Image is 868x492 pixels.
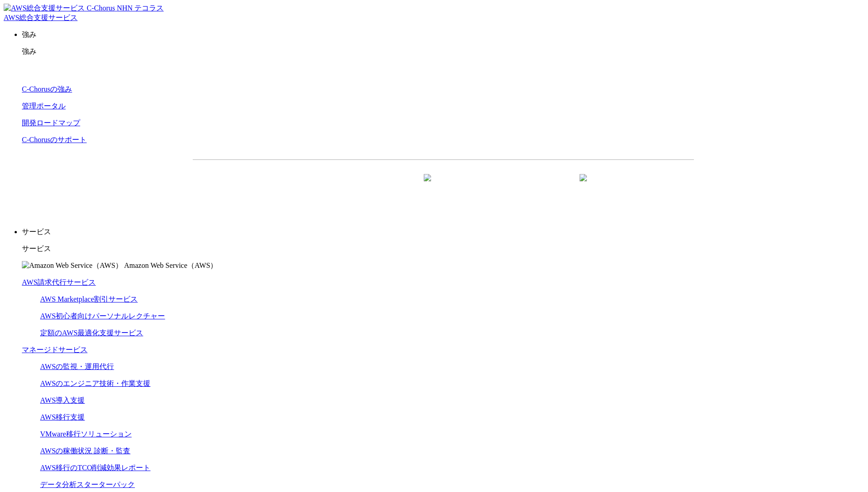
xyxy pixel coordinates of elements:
a: 管理ポータル [22,102,66,110]
a: AWS初心者向けパーソナルレクチャー [40,312,165,320]
a: VMware移行ソリューション [40,430,132,438]
img: 矢印 [580,174,587,198]
p: 強み [22,47,864,56]
a: AWS請求代行サービス [22,278,96,286]
a: マネージドサービス [22,346,87,354]
a: AWSのエンジニア技術・作業支援 [40,379,150,387]
a: AWS移行支援 [40,413,85,421]
a: 定額のAWS最適化支援サービス [40,329,143,337]
a: AWS総合支援サービス C-Chorus NHN テコラスAWS総合支援サービス [4,4,164,21]
a: 資料を請求する [292,174,439,197]
a: AWSの稼働状況 診断・監査 [40,447,130,455]
p: サービス [22,227,864,237]
a: AWSの監視・運用代行 [40,363,114,370]
a: AWS導入支援 [40,396,85,404]
a: C-Chorusのサポート [22,136,87,143]
a: 開発ロードマップ [22,119,80,127]
a: C-Chorusの強み [22,85,72,93]
span: Amazon Web Service（AWS） [124,261,217,269]
p: 強み [22,30,864,40]
img: 矢印 [424,174,431,198]
a: まずは相談する [448,174,595,197]
img: Amazon Web Service（AWS） [22,261,123,271]
p: サービス [22,244,864,254]
img: AWS総合支援サービス C-Chorus [4,4,115,13]
a: データ分析スターターパック [40,481,135,488]
a: AWS移行のTCO削減効果レポート [40,464,150,471]
a: AWS Marketplace割引サービス [40,295,138,303]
